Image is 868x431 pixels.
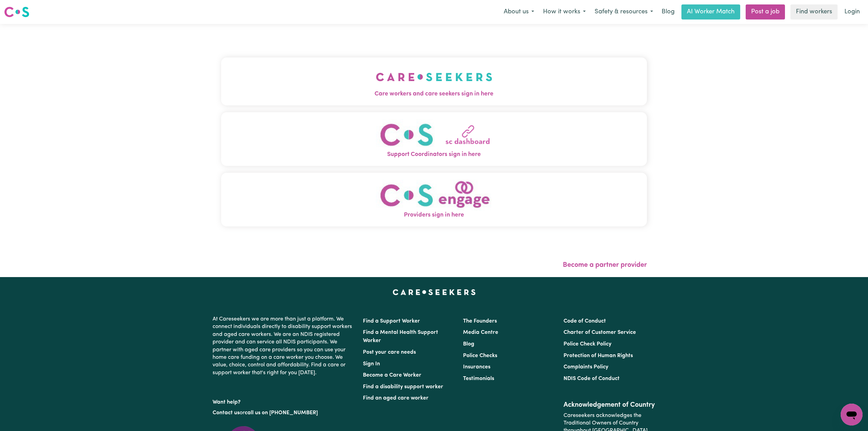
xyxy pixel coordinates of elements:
a: Complaints Policy [564,364,608,370]
a: Police Checks [463,353,497,358]
a: call us on [PHONE_NUMBER] [245,410,318,416]
a: Charter of Customer Service [564,330,636,335]
a: Find a Support Worker [363,318,420,324]
span: Care workers and care seekers sign in here [221,90,647,99]
button: Support Coordinators sign in here [221,112,647,166]
h2: Acknowledgement of Country [564,401,655,409]
a: Careseekers home page [393,289,476,295]
a: AI Worker Match [681,4,740,19]
a: Post your care needs [363,350,416,355]
p: Want help? [213,396,355,406]
a: Insurances [463,364,490,370]
button: Providers sign in here [221,173,647,226]
a: Sign In [363,361,380,367]
a: Protection of Human Rights [564,353,633,358]
iframe: Button to launch messaging window [841,404,863,426]
a: Police Check Policy [564,341,611,347]
button: Care workers and care seekers sign in here [221,57,647,105]
a: Post a job [746,4,785,19]
a: Find a disability support worker [363,384,443,390]
a: Media Centre [463,330,498,335]
a: Testimonials [463,376,494,381]
button: About us [499,5,539,19]
p: At Careseekers we are more than just a platform. We connect individuals directly to disability su... [213,313,355,379]
button: Safety & resources [590,5,657,19]
a: Contact us [213,410,240,416]
a: Blog [657,4,679,19]
span: Providers sign in here [221,211,647,220]
span: Support Coordinators sign in here [221,150,647,159]
a: Find workers [790,4,838,19]
a: The Founders [463,318,497,324]
a: Become a partner provider [563,262,647,269]
a: Careseekers logo [4,4,29,20]
button: How it works [539,5,590,19]
a: Become a Care Worker [363,373,421,378]
a: Blog [463,341,474,347]
a: Find a Mental Health Support Worker [363,330,438,343]
a: Find an aged care worker [363,395,429,401]
a: Code of Conduct [564,318,606,324]
a: Login [840,4,864,19]
p: or [213,406,355,419]
a: NDIS Code of Conduct [564,376,620,381]
img: Careseekers logo [4,6,29,18]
